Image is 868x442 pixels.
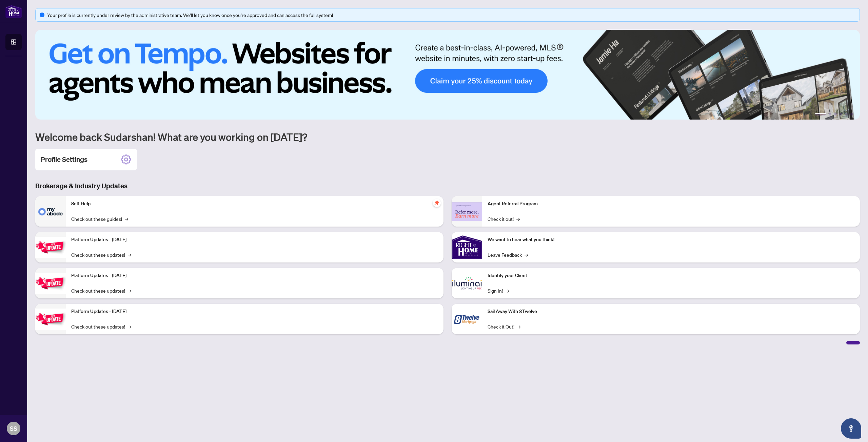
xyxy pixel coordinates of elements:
[71,215,128,223] a: Check out these guides!→
[452,304,482,334] img: Sail Away With 8Twelve
[815,113,826,115] button: 1
[71,272,438,279] p: Platform Updates - [DATE]
[488,251,528,258] a: Leave Feedback→
[71,308,438,315] p: Platform Updates - [DATE]
[488,308,854,315] p: Sail Away With 8Twelve
[488,200,854,208] p: Agent Referral Program
[71,200,438,208] p: Self-Help
[47,11,855,19] div: Your profile is currently under review by the administrative team. We’ll let you know once you’re...
[845,113,848,115] button: 5
[40,13,44,17] span: info-circle
[128,287,131,294] span: →
[517,323,520,330] span: →
[433,199,441,207] span: pushpin
[488,215,520,223] a: Check it out!→
[35,273,66,294] img: Platform Updates - July 8, 2025
[488,323,520,330] a: Check it Out!→
[525,251,528,258] span: →
[71,287,131,294] a: Check out these updates!→
[488,287,509,294] a: Sign In!→
[10,424,17,433] span: SS
[516,215,520,223] span: →
[840,113,842,115] button: 4
[125,215,128,223] span: →
[834,113,837,115] button: 3
[35,309,66,330] img: Platform Updates - June 23, 2025
[128,323,131,330] span: →
[452,268,482,298] img: Identify your Client
[35,237,66,258] img: Platform Updates - July 21, 2025
[71,323,131,330] a: Check out these updates!→
[488,272,854,279] p: Identify your Client
[841,418,861,439] button: Open asap
[829,113,831,115] button: 2
[35,181,860,191] h3: Brokerage & Industry Updates
[850,113,853,115] button: 6
[452,232,482,262] img: We want to hear what you think!
[71,236,438,244] p: Platform Updates - [DATE]
[35,196,66,227] img: Self-Help
[128,251,131,258] span: →
[5,5,22,18] img: logo
[488,236,854,244] p: We want to hear what you think!
[35,130,860,143] h1: Welcome back Sudarshan! What are you working on [DATE]?
[71,251,131,258] a: Check out these updates!→
[506,287,509,294] span: →
[41,155,87,164] h2: Profile Settings
[452,202,482,221] img: Agent Referral Program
